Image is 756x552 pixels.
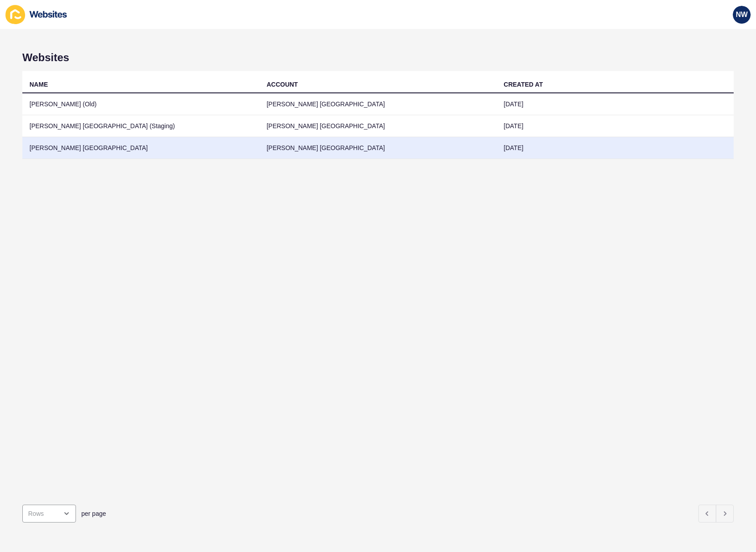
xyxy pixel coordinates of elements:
div: CREATED AT [504,80,543,89]
td: [PERSON_NAME] (Old) [22,93,260,115]
div: NAME [29,80,48,89]
td: [DATE] [496,137,734,159]
span: per page [81,509,106,518]
td: [PERSON_NAME] [GEOGRAPHIC_DATA] [22,137,260,159]
td: [PERSON_NAME] [GEOGRAPHIC_DATA] [260,115,497,137]
td: [PERSON_NAME] [GEOGRAPHIC_DATA] [260,93,497,115]
div: ACCOUNT [267,80,298,89]
td: [PERSON_NAME] [GEOGRAPHIC_DATA] [260,137,497,159]
td: [PERSON_NAME] [GEOGRAPHIC_DATA] (Staging) [22,115,260,137]
h1: Websites [22,51,734,64]
td: [DATE] [496,93,734,115]
div: open menu [22,505,76,523]
td: [DATE] [496,115,734,137]
span: NW [736,10,748,19]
